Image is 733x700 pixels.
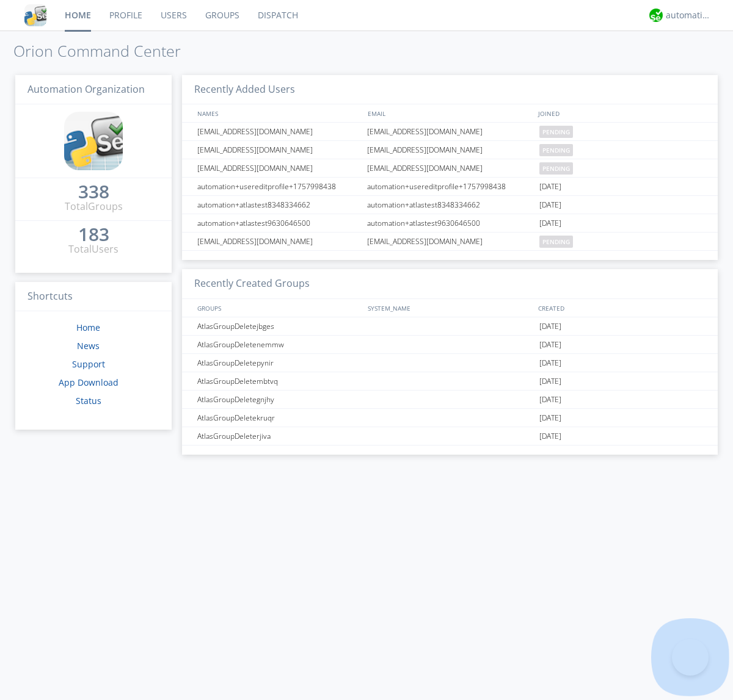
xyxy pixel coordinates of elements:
span: [DATE] [539,354,561,372]
div: [EMAIL_ADDRESS][DOMAIN_NAME] [194,123,363,140]
span: [DATE] [539,178,561,196]
img: cddb5a64eb264b2086981ab96f4c1ba7 [24,4,46,26]
a: automation+atlastest8348334662automation+atlastest8348334662[DATE] [182,196,718,214]
div: [EMAIL_ADDRESS][DOMAIN_NAME] [194,159,363,177]
a: 338 [78,186,109,200]
iframe: Toggle Customer Support [672,639,709,676]
div: 183 [78,228,109,240]
div: AtlasGroupDeleterjiva [194,427,363,445]
div: automation+atlastest8348334662 [194,196,363,214]
a: AtlasGroupDeletenemmw[DATE] [182,336,718,354]
span: [DATE] [539,409,561,427]
img: d2d01cd9b4174d08988066c6d424eccd [649,9,663,22]
span: [DATE] [539,214,561,233]
a: AtlasGroupDeletekruqr[DATE] [182,409,718,427]
span: Automation Organization [27,82,145,96]
h3: Shortcuts [15,282,172,312]
a: Home [76,322,100,333]
a: AtlasGroupDeletejbges[DATE] [182,317,718,336]
a: AtlasGroupDeletegnjhy[DATE] [182,391,718,409]
div: [EMAIL_ADDRESS][DOMAIN_NAME] [364,159,536,177]
div: [EMAIL_ADDRESS][DOMAIN_NAME] [364,233,536,250]
a: AtlasGroupDeleterjiva[DATE] [182,427,718,446]
a: App Download [59,377,119,388]
div: automation+atlastest9630646500 [194,214,363,232]
a: [EMAIL_ADDRESS][DOMAIN_NAME][EMAIL_ADDRESS][DOMAIN_NAME]pending [182,141,718,159]
div: AtlasGroupDeletembtvq [194,372,363,390]
a: [EMAIL_ADDRESS][DOMAIN_NAME][EMAIL_ADDRESS][DOMAIN_NAME]pending [182,233,718,251]
div: [EMAIL_ADDRESS][DOMAIN_NAME] [364,141,536,159]
div: AtlasGroupDeletekruqr [194,409,363,427]
div: NAMES [194,104,362,122]
span: pending [539,126,573,138]
div: JOINED [535,104,706,122]
span: [DATE] [539,196,561,214]
div: Total Groups [65,200,123,214]
div: automation+usereditprofile+1757998438 [194,178,363,195]
div: SYSTEM_NAME [365,299,535,317]
div: [EMAIL_ADDRESS][DOMAIN_NAME] [364,123,536,140]
a: [EMAIL_ADDRESS][DOMAIN_NAME][EMAIL_ADDRESS][DOMAIN_NAME]pending [182,159,718,178]
a: [EMAIL_ADDRESS][DOMAIN_NAME][EMAIL_ADDRESS][DOMAIN_NAME]pending [182,123,718,141]
div: 338 [78,186,109,198]
h3: Recently Created Groups [182,269,718,299]
span: [DATE] [539,372,561,391]
div: AtlasGroupDeletenemmw [194,336,363,353]
div: AtlasGroupDeletegnjhy [194,391,363,408]
span: pending [539,162,573,175]
div: automation+atlastest8348334662 [364,196,536,214]
div: automation+atlastest9630646500 [364,214,536,232]
a: News [77,340,100,352]
span: pending [539,236,573,248]
div: CREATED [535,299,706,317]
img: cddb5a64eb264b2086981ab96f4c1ba7 [64,112,123,170]
div: EMAIL [365,104,535,122]
div: AtlasGroupDeletejbges [194,317,363,335]
a: Support [72,358,105,370]
span: [DATE] [539,317,561,336]
div: [EMAIL_ADDRESS][DOMAIN_NAME] [194,141,363,159]
h3: Recently Added Users [182,75,718,105]
div: GROUPS [194,299,362,317]
div: [EMAIL_ADDRESS][DOMAIN_NAME] [194,233,363,250]
span: [DATE] [539,427,561,446]
div: automation+atlas [666,9,712,21]
span: pending [539,144,573,156]
div: AtlasGroupDeletepynir [194,354,363,372]
span: [DATE] [539,391,561,409]
div: Total Users [68,242,119,256]
div: automation+usereditprofile+1757998438 [364,178,536,195]
a: automation+usereditprofile+1757998438automation+usereditprofile+1757998438[DATE] [182,178,718,196]
a: Status [76,395,101,406]
a: 183 [78,228,109,242]
a: automation+atlastest9630646500automation+atlastest9630646500[DATE] [182,214,718,233]
a: AtlasGroupDeletepynir[DATE] [182,354,718,372]
span: [DATE] [539,336,561,354]
a: AtlasGroupDeletembtvq[DATE] [182,372,718,391]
